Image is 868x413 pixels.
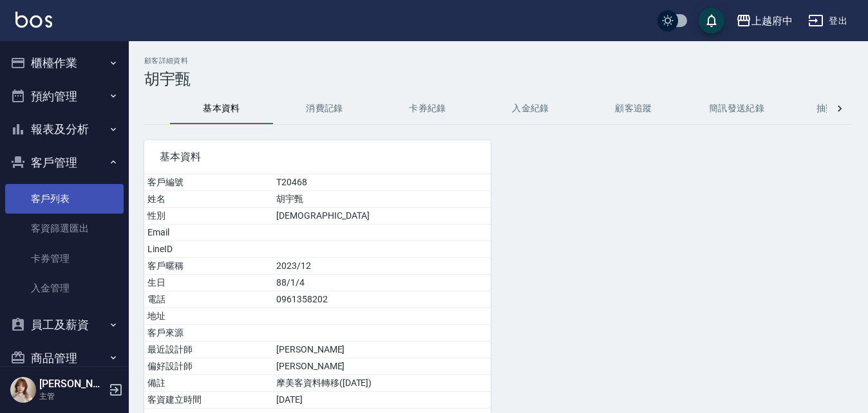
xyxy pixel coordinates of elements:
p: 主管 [39,390,105,402]
h5: [PERSON_NAME] [39,378,105,390]
td: 2023/12 [273,258,491,275]
a: 卡券管理 [5,244,124,273]
a: 客資篩選匯出 [5,214,124,243]
td: 客戶編號 [144,174,273,191]
button: save [699,8,724,33]
button: 員工及薪資 [5,308,124,342]
td: [PERSON_NAME] [273,342,491,358]
td: 生日 [144,275,273,291]
td: 電話 [144,291,273,308]
button: 商品管理 [5,342,124,375]
h3: 胡宇甄 [144,70,853,88]
td: 姓名 [144,191,273,208]
td: 0961358202 [273,291,491,308]
td: [DEMOGRAPHIC_DATA] [273,208,491,225]
td: 地址 [144,308,273,325]
button: 消費記錄 [273,93,376,124]
div: 上越府中 [751,13,793,29]
button: 客戶管理 [5,146,124,179]
td: [PERSON_NAME] [273,358,491,375]
td: 客戶來源 [144,325,273,342]
td: 客資建立時間 [144,392,273,408]
button: 基本資料 [170,93,273,124]
img: Person [10,377,36,403]
td: LineID [144,241,273,258]
span: 基本資料 [160,151,475,163]
button: 報表及分析 [5,113,124,146]
button: 櫃檯作業 [5,46,124,80]
a: 客戶列表 [5,184,124,214]
button: 上越府中 [731,8,798,34]
td: [DATE] [273,392,491,408]
button: 顧客追蹤 [582,93,685,124]
h2: 顧客詳細資料 [144,57,853,65]
button: 登出 [803,9,853,33]
a: 入金管理 [5,273,124,303]
td: 偏好設計師 [144,358,273,375]
img: Logo [15,12,52,28]
td: 胡宇甄 [273,191,491,208]
td: 客戶暱稱 [144,258,273,275]
td: 備註 [144,375,273,392]
button: 卡券紀錄 [376,93,479,124]
td: 摩美客資料轉移([DATE]) [273,375,491,392]
td: 88/1/4 [273,275,491,291]
button: 入金紀錄 [479,93,582,124]
button: 預約管理 [5,80,124,113]
td: T20468 [273,174,491,191]
td: 性別 [144,208,273,225]
button: 簡訊發送紀錄 [685,93,788,124]
td: Email [144,225,273,241]
td: 最近設計師 [144,342,273,358]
